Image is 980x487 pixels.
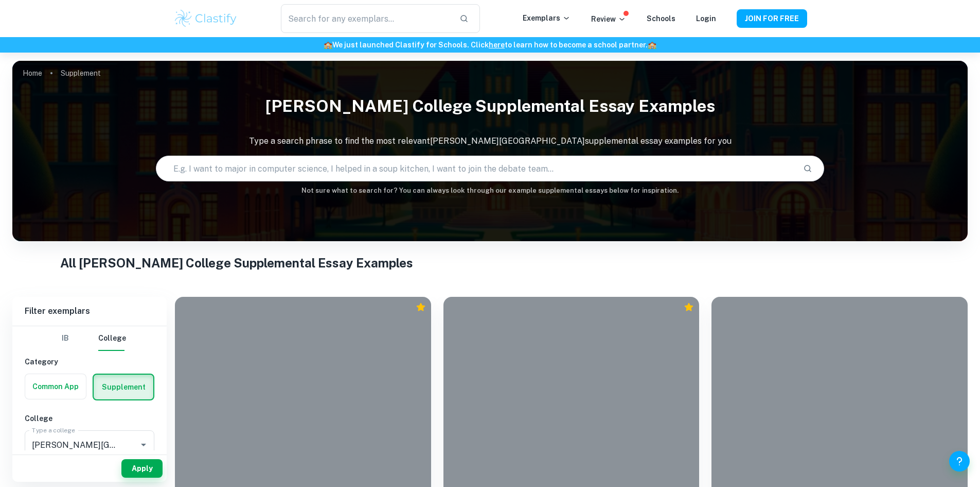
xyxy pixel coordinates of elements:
div: Premium [684,302,694,312]
div: Premium [416,302,426,312]
button: Search [799,160,816,177]
a: Login [696,14,716,23]
h1: All [PERSON_NAME] College Supplemental Essay Examples [60,254,920,272]
p: Type a search phrase to find the most relevant [PERSON_NAME][GEOGRAPHIC_DATA] supplemental essay ... [12,135,968,147]
button: Help and Feedback [949,451,970,472]
div: Filter type choice [53,326,126,351]
a: Schools [647,14,675,23]
p: Exemplars [523,12,571,24]
h6: College [25,413,154,424]
a: here [489,41,505,49]
p: Supplement [61,68,101,79]
label: Type a college [32,426,75,434]
span: 🏫 [648,41,656,49]
img: Clastify logo [173,8,239,29]
button: Common App [25,374,86,399]
button: IB [53,326,78,351]
button: Supplement [94,375,153,399]
a: Home [23,66,42,80]
button: JOIN FOR FREE [737,9,807,28]
h6: We just launched Clastify for Schools. Click to learn how to become a school partner. [2,39,978,51]
input: E.g. I want to major in computer science, I helped in a soup kitchen, I want to join the debate t... [156,154,795,183]
h6: Filter exemplars [12,297,167,326]
h1: [PERSON_NAME] College Supplemental Essay Examples [12,90,968,123]
button: College [98,326,126,351]
h6: Not sure what to search for? You can always look through our example supplemental essays below fo... [12,186,968,196]
button: Open [136,438,151,452]
button: Apply [121,459,163,478]
h6: Category [25,356,154,367]
p: Review [591,13,626,25]
input: Search for any exemplars... [281,4,451,33]
span: 🏫 [324,41,332,49]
